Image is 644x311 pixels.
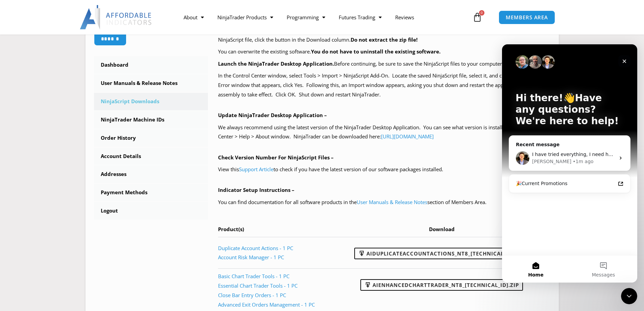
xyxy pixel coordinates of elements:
[68,211,135,238] button: Messages
[90,228,113,233] span: Messages
[218,26,550,45] p: Your purchased products with available NinjaScript downloads are listed in the table below, at th...
[218,154,334,161] b: Check Version Number For NinjaScript Files –
[218,60,334,67] b: Launch the NinjaTrader Desktop Application.
[351,36,418,43] b: Do not extract the zip file!
[218,59,550,69] p: Before continuing, be sure to save the NinjaScript files to your computer.
[80,5,152,29] img: LogoAI | Affordable Indicators – NinjaTrader
[218,186,294,193] b: Indicator Setup Instructions –
[26,228,41,233] span: Home
[94,74,208,92] a: User Manuals & Release Notes
[211,9,280,25] a: NinjaTrader Products
[499,10,555,24] a: MEMBERS AREA
[71,114,91,121] div: • 1m ago
[218,282,297,289] a: Essential Chart Trader Tools - 1 PC
[177,9,471,25] nav: Menu
[218,165,550,174] p: View this to check if you have the latest version of our software packages installed.
[94,129,208,147] a: Order History
[621,288,637,304] iframe: Intercom live chat
[30,114,69,121] div: [PERSON_NAME]
[116,11,128,23] div: Close
[218,292,286,298] a: Close Bar Entry Orders - 1 PC
[218,71,550,99] p: In the Control Center window, select Tools > Import > NinjaScript Add-On. Locate the saved NinjaS...
[218,112,327,118] b: Update NinjaTrader Desktop Application –
[10,133,125,146] a: 🎉Current Promotions
[388,9,421,25] a: Reviews
[381,133,434,140] a: [URL][DOMAIN_NAME]
[218,226,244,232] span: Product(s)
[218,245,293,251] a: Duplicate Account Actions - 1 PC
[94,111,208,129] a: NinjaTrader Machine IDs
[94,165,208,183] a: Addresses
[218,123,550,142] p: We always recommend using the latest version of the NinjaTrader Desktop Application. You can see ...
[332,9,388,25] a: Futures Trading
[94,184,208,201] a: Payment Methods
[218,301,315,308] a: Advanced Exit Orders Management - 1 PC
[429,226,455,232] span: Download
[360,279,523,291] a: AIEnhancedChartTrader_NT8_[TECHNICAL_ID].zip
[479,10,484,16] span: 0
[218,198,550,207] p: You can find documentation for all software products in the section of Members Area.
[218,273,289,280] a: Basic Chart Trader Tools - 1 PC
[280,9,332,25] a: Programming
[94,148,208,165] a: Account Details
[357,199,427,205] a: User Manuals & Release Notes
[94,93,208,110] a: NinjaScript Downloads
[14,136,113,143] div: 🎉Current Promotions
[218,47,550,57] p: You can overwrite the existing software.
[94,202,208,220] a: Logout
[94,56,208,74] a: Dashboard
[218,254,284,261] a: Account Risk Manager - 1 PC
[502,44,637,283] iframe: Intercom live chat
[30,107,243,113] span: I have tried everything, I need help. It keeps telling unhandled exception and closes Ninja
[177,9,211,25] a: About
[311,48,440,55] b: You do not have to uninstall the existing software.
[462,7,492,27] a: 0
[506,15,548,20] span: MEMBERS AREA
[239,166,273,173] a: Support Article
[94,56,208,220] nav: Account pages
[354,248,529,259] a: AIDuplicateAccountActions_NT8_[TECHNICAL_ID].zip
